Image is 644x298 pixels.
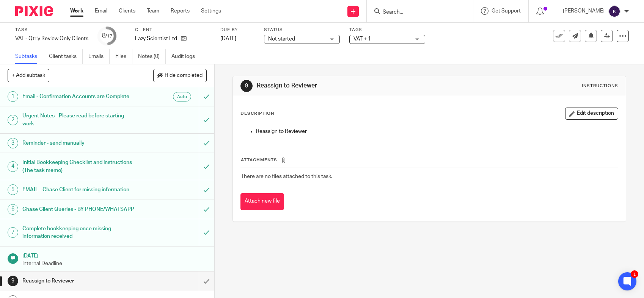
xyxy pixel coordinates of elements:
div: 4 [8,161,18,172]
a: Reports [171,7,190,15]
h1: Email - Confirmation Accounts are Complete [22,91,135,102]
span: [DATE] [220,36,236,41]
div: 5 [8,184,18,195]
div: 1 [8,91,18,102]
a: Clients [119,7,135,15]
label: Due by [220,27,254,33]
span: There are no files attached to this task. [241,174,332,179]
div: 9 [240,80,253,92]
h1: [DATE] [22,250,207,260]
button: Attach new file [240,193,284,210]
img: Pixie [15,6,53,16]
h1: Reassign to Reviewer [22,275,135,287]
p: [PERSON_NAME] [563,7,605,15]
img: svg%3E [608,5,620,17]
div: 7 [8,227,18,238]
a: Notes (0) [138,49,166,64]
a: Files [115,49,132,64]
p: Lazy Scientist Ltd [135,35,177,42]
a: Settings [201,7,221,15]
div: 3 [8,138,18,148]
span: Attachments [241,158,277,162]
h1: Complete bookkeeping once missing information received [22,223,135,242]
small: /17 [105,34,112,38]
a: Emails [88,49,110,64]
a: Audit logs [171,49,201,64]
div: 9 [8,276,18,286]
label: Status [264,27,340,33]
button: Edit description [565,108,618,120]
div: Auto [173,92,191,101]
p: Internal Deadline [22,260,207,267]
span: VAT + 1 [353,36,371,42]
div: Instructions [582,83,618,89]
label: Tags [349,27,425,33]
button: + Add subtask [8,69,49,82]
label: Task [15,27,88,33]
span: Get Support [492,8,521,14]
h1: Initial Bookkeeping Checklist and instructions (The task memo) [22,157,135,176]
div: 2 [8,115,18,125]
span: Not started [268,36,295,42]
div: VAT - Qtrly Review Only Clients [15,35,88,42]
label: Client [135,27,211,33]
span: Hide completed [165,73,203,79]
a: Team [147,7,159,15]
h1: Reassign to Reviewer [257,82,446,90]
h1: Reminder - send manually [22,137,135,149]
a: Email [95,7,107,15]
h1: EMAIL - Chase Client for missing information [22,184,135,195]
h1: Urgent Notes - Please read before starting work [22,110,135,129]
a: Subtasks [15,49,43,64]
a: Work [70,7,83,15]
input: Search [382,9,450,16]
div: 1 [631,270,638,278]
p: Reassign to Reviewer [256,128,618,135]
div: 6 [8,204,18,215]
p: Description [240,111,274,117]
h1: Chase Client Queries - BY PHONE/WHATSAPP [22,204,135,215]
div: 8 [102,31,112,40]
a: Client tasks [49,49,83,64]
button: Hide completed [153,69,207,82]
